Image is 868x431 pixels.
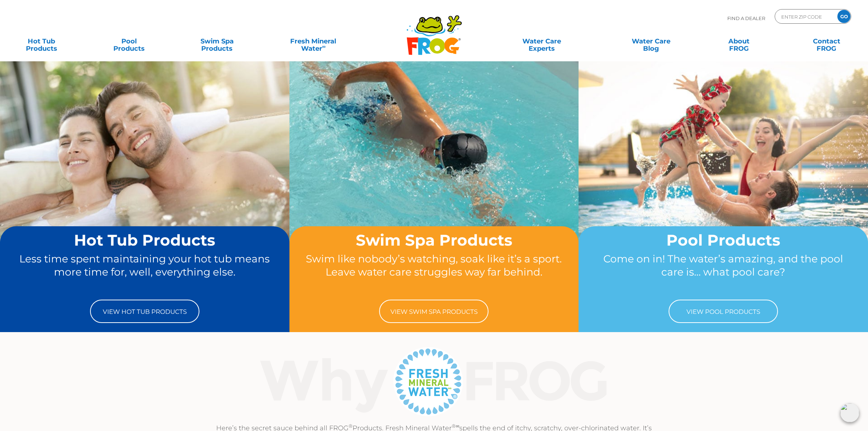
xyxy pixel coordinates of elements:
[592,232,854,249] h2: Pool Products
[270,34,356,49] a: Fresh MineralWater∞
[95,34,163,49] a: PoolProducts
[592,252,854,292] p: Come on in! The water’s amazing, and the pool care is… what pool care?
[727,9,765,27] p: Find A Dealer
[840,403,859,422] img: openIcon
[303,252,565,292] p: Swim like nobody’s watching, soak like it’s a sport. Leave water care struggles way far behind.
[486,34,597,49] a: Water CareExperts
[793,34,861,49] a: ContactFROG
[14,252,276,292] p: Less time spent maintaining your hot tub means more time for, well, everything else.
[246,345,622,418] img: Why Frog
[669,300,778,323] a: View Pool Products
[705,34,773,49] a: AboutFROG
[14,232,276,249] h2: Hot Tub Products
[349,423,353,429] sup: ®
[303,232,565,249] h2: Swim Spa Products
[183,34,251,49] a: Swim SpaProducts
[7,34,75,49] a: Hot TubProducts
[379,300,489,323] a: View Swim Spa Products
[90,300,199,323] a: View Hot Tub Products
[579,61,868,277] img: home-banner-pool-short
[322,43,326,49] sup: ∞
[617,34,685,49] a: Water CareBlog
[837,10,851,23] input: GO
[781,11,830,22] input: Zip Code Form
[452,423,459,429] sup: ®∞
[289,61,579,277] img: home-banner-swim-spa-short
